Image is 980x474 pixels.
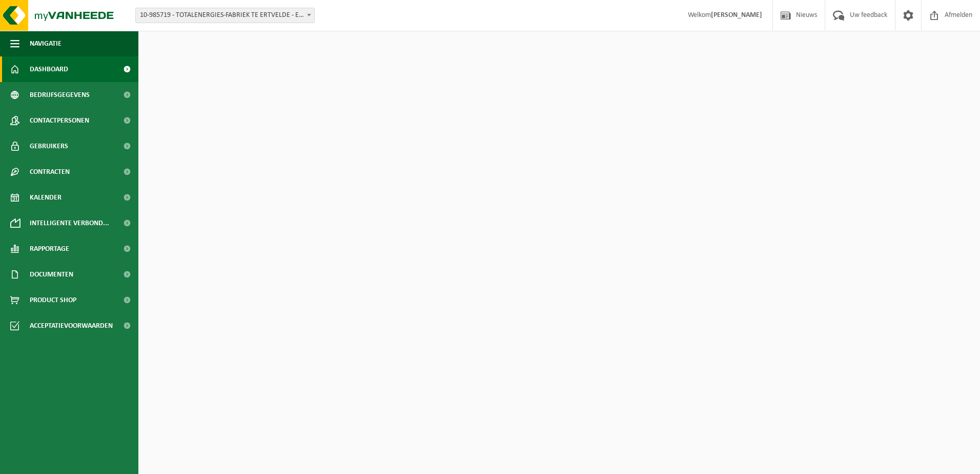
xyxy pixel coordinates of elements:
span: Documenten [30,262,73,287]
span: Product Shop [30,287,76,313]
strong: [PERSON_NAME] [711,11,762,19]
span: Intelligente verbond... [30,210,109,236]
span: Gebruikers [30,133,68,159]
span: Navigatie [30,31,62,56]
span: Acceptatievoorwaarden [30,313,113,339]
span: Contactpersonen [30,108,89,133]
span: 10-985719 - TOTALENERGIES-FABRIEK TE ERTVELDE - ERTVELDE [135,8,315,23]
span: Dashboard [30,56,68,82]
span: Contracten [30,159,70,185]
span: Bedrijfsgegevens [30,82,90,108]
span: 10-985719 - TOTALENERGIES-FABRIEK TE ERTVELDE - ERTVELDE [136,8,314,23]
span: Rapportage [30,236,69,262]
span: Kalender [30,185,62,210]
